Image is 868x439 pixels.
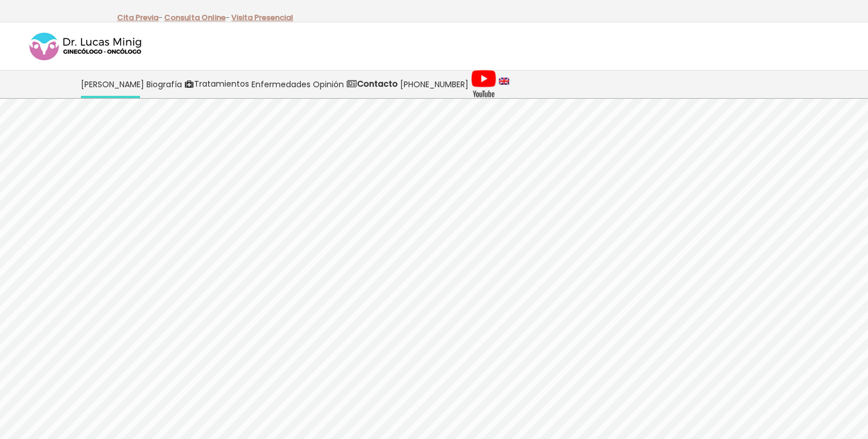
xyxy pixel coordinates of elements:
strong: Contacto [357,78,398,90]
img: Videos Youtube Ginecología [471,70,497,99]
a: Biografía [145,71,183,98]
a: language english [498,71,510,98]
p: - [117,10,162,25]
a: Contacto [345,71,399,98]
span: Biografía [146,78,182,91]
a: Consulta Online [164,12,226,23]
a: Tratamientos [183,71,250,98]
span: Tratamientos [194,77,249,91]
span: Enfermedades [251,78,311,91]
a: [PHONE_NUMBER] [399,71,470,98]
span: [PERSON_NAME] [81,78,144,91]
a: Visita Presencial [231,12,293,23]
a: Videos Youtube Ginecología [470,71,498,98]
span: Opinión [313,78,344,91]
a: [PERSON_NAME] [80,71,145,98]
span: [PHONE_NUMBER] [400,78,468,91]
img: language english [499,78,509,85]
a: Cita Previa [117,12,158,23]
a: Enfermedades [250,71,312,98]
a: Opinión [312,71,345,98]
p: - [164,10,230,25]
